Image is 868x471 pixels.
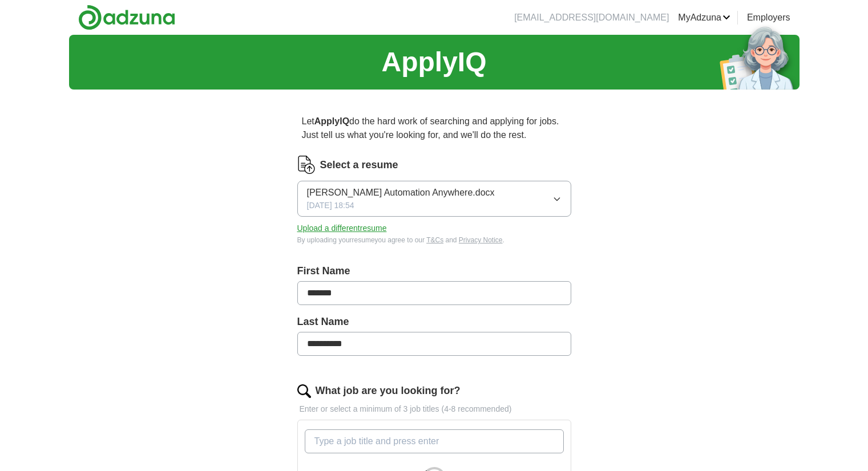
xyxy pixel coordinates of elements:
a: Privacy Notice [459,236,503,244]
button: [PERSON_NAME] Automation Anywhere.docx[DATE] 18:54 [297,181,571,217]
a: Employers [747,11,790,25]
img: CV Icon [297,156,316,174]
p: Let do the hard work of searching and applying for jobs. Just tell us what you're looking for, an... [297,110,571,147]
span: [PERSON_NAME] Automation Anywhere.docx [307,186,495,200]
div: By uploading your resume you agree to our and . [297,235,571,245]
span: [DATE] 18:54 [307,200,354,212]
label: Last Name [297,314,571,330]
label: What job are you looking for? [316,383,461,399]
input: Type a job title and press enter [305,429,564,453]
a: T&Cs [426,236,443,244]
p: Enter or select a minimum of 3 job titles (4-8 recommended) [297,403,571,415]
li: [EMAIL_ADDRESS][DOMAIN_NAME] [514,11,669,25]
a: MyAdzuna [678,11,730,25]
img: search.png [297,384,311,398]
strong: ApplyIQ [314,116,349,126]
label: First Name [297,263,571,279]
label: Select a resume [320,157,398,173]
h1: ApplyIQ [381,42,486,83]
button: Upload a differentresume [297,222,387,234]
img: Adzuna logo [78,5,175,30]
